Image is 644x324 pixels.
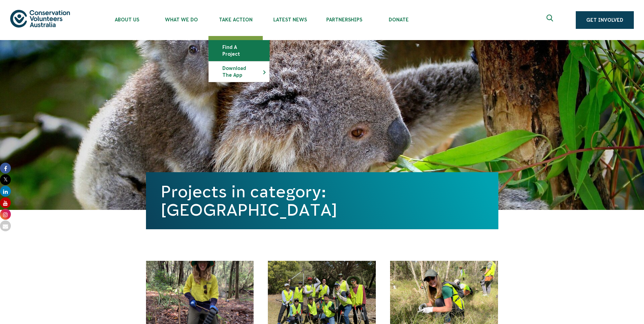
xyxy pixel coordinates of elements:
button: Expand search box Close search box [542,12,559,28]
span: Donate [371,17,426,22]
span: Partnerships [317,17,371,22]
span: What We Do [154,17,208,22]
span: Latest News [263,17,317,22]
li: Download the app [208,61,270,82]
a: Get Involved [576,11,634,29]
span: Take Action [208,17,263,22]
a: Download the app [209,61,269,82]
a: Find a project [209,40,269,61]
span: About Us [100,17,154,22]
h1: Projects in category: [GEOGRAPHIC_DATA] [161,182,483,219]
span: Expand search box [547,15,555,25]
img: logo.svg [10,10,70,27]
